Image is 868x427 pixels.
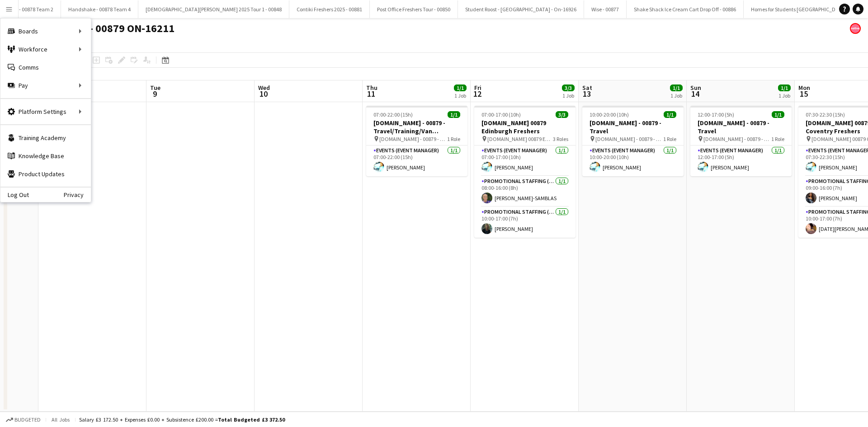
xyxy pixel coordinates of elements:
button: Budgeted [5,415,42,425]
app-user-avatar: native Staffing [850,23,861,34]
div: Platform Settings [0,103,91,121]
div: Boards [0,22,91,40]
a: Privacy [64,191,91,198]
button: Shake Shack Ice Cream Cart Drop Off - 00886 [627,0,744,18]
button: [DEMOGRAPHIC_DATA][PERSON_NAME] 2025 Tour 1 - 00848 [138,0,289,18]
div: Pay [0,76,91,94]
div: Salary £3 172.50 + Expenses £0.00 + Subsistence £200.00 = [79,416,285,423]
a: Log Out [0,191,29,198]
button: Handshake - 00878 Team 4 [61,0,138,18]
span: All jobs [50,416,71,423]
button: Student Roost - [GEOGRAPHIC_DATA] - On-16926 [458,0,584,18]
span: Budgeted [14,417,41,423]
a: Knowledge Base [0,147,91,165]
a: Comms [0,58,91,76]
button: Wise - 00877 [584,0,627,18]
span: Total Budgeted £3 372.50 [218,416,285,423]
button: Post Office Freshers Tour - 00850 [370,0,458,18]
a: Training Academy [0,129,91,147]
a: Product Updates [0,165,91,183]
div: Workforce [0,40,91,58]
button: Contiki Freshers 2025 - 00881 [289,0,370,18]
